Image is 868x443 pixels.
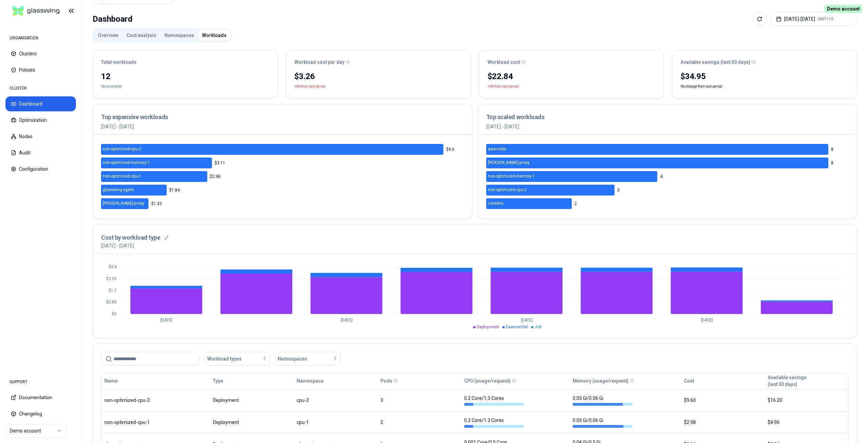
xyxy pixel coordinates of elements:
div: $34.95 [680,71,849,82]
tspan: [DATE] [701,318,713,322]
div: Workload cost per day [294,59,462,66]
div: Not available [101,83,122,90]
p: +6% from last period [488,83,519,90]
h3: Cost by workload type [101,233,160,242]
tspan: $0 [112,312,117,316]
div: $9.60 [684,397,762,404]
div: $22.84 [488,71,656,82]
span: Deployment [477,325,499,329]
button: Memory (usage/request) [573,374,629,388]
tspan: [DATE] [160,318,172,322]
div: 2 [380,419,458,426]
span: Job [535,325,541,329]
div: Dashboard [93,12,133,26]
div: No change from last period [672,70,857,98]
div: Available savings (last 30 days) [680,59,849,66]
div: non-optimized-cpu-2 [104,397,164,404]
div: 12 [101,71,269,82]
div: cpu-2 [297,397,340,404]
div: SUPPORT [5,375,76,389]
button: Clusters [5,46,76,61]
div: Workload cost [488,59,656,66]
p: [DATE] - [DATE] [486,123,849,130]
h3: Top scaled workloads [486,112,849,122]
div: CLUSTER [5,81,76,95]
button: [DATE]-[DATE]GMT+10 [770,12,857,26]
button: Workload types [205,352,270,366]
button: Configuration [5,162,76,177]
tspan: $2.55 [106,276,117,281]
button: Policies [5,62,76,77]
img: GlassWing [10,3,62,19]
div: 0.2 Core / 1.3 Cores [464,417,524,428]
button: Workloads [198,30,231,41]
button: Dashboard [5,96,76,111]
tspan: [DATE] [341,318,353,322]
button: Cost [684,374,694,388]
div: $3.26 [294,71,462,82]
button: Available savings(last 30 days) [768,374,807,388]
button: Namespaces [275,352,340,366]
div: non-optimized-cpu-1 [104,419,164,426]
tspan: $0.85 [106,300,117,304]
div: Total workloads [101,59,269,66]
div: 0.2 Core / 1.3 Cores [464,395,524,406]
span: Demo account [824,5,863,13]
button: Namespaces [160,30,198,41]
button: Documentation [5,390,76,405]
p: +6% from last period [294,83,325,90]
div: 0.05 Gi / 0.06 Gi [573,395,632,406]
button: Nodes [5,129,76,144]
div: Deployment [213,397,291,404]
h3: Top expensive workloads [101,112,464,122]
button: CPU (usage/request) [464,374,511,388]
button: Namespace [297,374,323,388]
div: 3 [380,397,458,404]
button: Cost analysis [122,30,160,41]
tspan: $3.4 [108,264,117,269]
span: DaemonSet [506,325,528,329]
span: GMT+10 [818,16,833,22]
p: [DATE] - [DATE] [101,242,134,249]
span: Namespaces [278,355,307,362]
tspan: [DATE] [521,318,533,322]
button: Name [104,374,118,388]
span: Workload types [207,355,242,362]
button: Overview [94,30,122,41]
div: Deployment [213,419,291,426]
button: Type [213,374,223,388]
button: Audit [5,145,76,160]
button: Pods [380,374,392,388]
p: [DATE] - [DATE] [101,123,464,130]
tspan: $1.7 [108,288,117,293]
div: $4.90 [768,419,845,426]
button: Optimization [5,113,76,128]
div: $2.98 [684,419,762,426]
div: $16.20 [768,397,845,404]
div: ORGANISATION [5,31,76,45]
button: Changelog [5,406,76,421]
div: 0.05 Gi / 0.06 Gi [573,417,632,428]
div: cpu-1 [297,419,340,426]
